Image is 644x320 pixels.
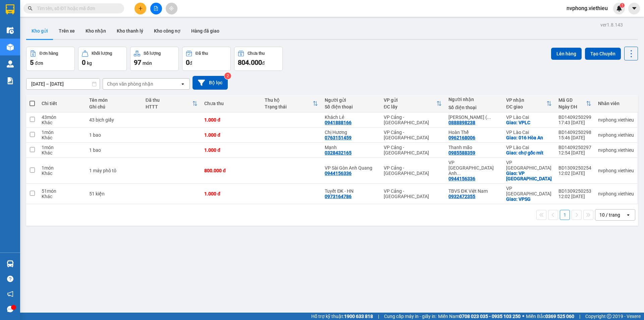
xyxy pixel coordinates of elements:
div: Khác [42,150,83,155]
span: Hỗ trợ kỹ thuật: [311,313,373,320]
span: | [579,313,580,320]
span: kg [87,60,92,66]
span: Cung cấp máy in - giấy in: [384,313,436,320]
div: VP Cảng - [GEOGRAPHIC_DATA] [384,130,442,140]
div: 10 / trang [599,212,620,218]
div: VP Lào Cai [506,130,552,135]
div: BD1409250299 [558,115,591,120]
div: Số lượng [144,51,161,56]
th: Toggle SortBy [142,95,201,112]
th: Toggle SortBy [261,95,322,112]
div: VP Cảng - [GEOGRAPHIC_DATA] [384,165,442,176]
img: logo-vxr [6,4,14,14]
div: Khác [42,194,83,199]
div: nvphong.viethieu [598,147,634,153]
div: VP [GEOGRAPHIC_DATA] [506,160,552,171]
th: Toggle SortBy [555,95,595,112]
div: nvphong.viethieu [598,168,634,173]
div: 0328432165 [325,150,352,155]
div: Thu hộ [265,97,313,103]
div: Chị Linh ( 0382299898) [448,115,499,120]
div: 0888898238 [448,120,475,125]
div: 0932472355 [448,194,475,199]
div: TBVS ĐK Việt Nam [448,188,499,194]
div: VP nhận [506,97,546,103]
button: Kho gửi [26,23,53,39]
div: 43 bịch giấy [89,117,139,123]
div: Trạng thái [265,104,313,109]
div: VP Lào Cai [506,145,552,150]
div: VP Cảng - [GEOGRAPHIC_DATA] [384,188,442,199]
img: icon-new-feature [616,5,622,11]
button: Trên xe [53,23,80,39]
svg: open [180,81,185,87]
div: HTTT [146,104,193,109]
span: aim [169,6,174,11]
span: đ [262,60,265,66]
img: warehouse-icon [7,60,14,67]
div: Khối lượng [92,51,112,56]
span: ... [487,115,491,120]
div: Chọn văn phòng nhận [107,81,153,87]
div: Ghi chú [89,104,139,109]
span: nvphong.viethieu [561,4,613,12]
span: copyright [607,314,611,319]
button: aim [166,3,177,14]
div: Chưa thu [248,51,265,56]
svg: open [626,212,631,218]
div: VP Sài Gòn Anh Quang [325,165,377,171]
span: Miền Nam [438,313,521,320]
input: Tìm tên, số ĐT hoặc mã đơn [37,5,116,12]
div: Khác [42,135,83,140]
div: 17:43 [DATE] [558,120,591,125]
div: Mã GD [558,97,586,103]
div: BD1309250253 [558,188,591,194]
div: Chưa thu [204,101,258,106]
img: warehouse-icon [7,27,14,34]
div: 15:46 [DATE] [558,135,591,140]
button: Hàng đã giao [186,23,225,39]
span: 1 [621,3,623,8]
img: warehouse-icon [7,260,14,267]
button: Đơn hàng5đơn [26,47,75,71]
div: Người nhận [448,97,499,102]
button: plus [135,3,146,14]
div: nvphong.viethieu [598,191,634,196]
div: VP Sài Gòn Anh Quang [448,160,499,176]
button: Tạo Chuyến [585,48,621,60]
div: Nhân viên [598,101,634,106]
button: file-add [150,3,162,14]
div: 0944156336 [325,171,352,176]
div: Người gửi [325,97,377,103]
div: Ngày ĐH [558,104,586,109]
div: ĐC lấy [384,104,436,109]
div: nvphong.viethieu [598,117,634,123]
span: ... [457,171,461,176]
div: 0763151459 [325,135,352,140]
div: Chi tiết [42,101,83,106]
strong: 0369 525 060 [545,314,574,319]
div: Giao: 016 Hòa An [506,135,552,140]
div: BD1409250298 [558,130,591,135]
div: Tuyết ĐK - HN [325,188,377,194]
div: Khác [42,120,83,125]
button: Kho thanh lý [111,23,149,39]
div: BD1309250254 [558,165,591,171]
div: VP gửi [384,97,436,103]
button: Lên hàng [551,48,582,60]
div: 0944156336 [448,176,475,181]
button: Kho nhận [80,23,111,39]
span: file-add [154,6,158,11]
span: 0 [82,58,86,66]
div: ver 1.8.143 [600,21,623,29]
div: Giao: VPSG [506,196,552,202]
button: Số lượng97món [130,47,179,71]
div: VP Lào Cai [506,115,552,120]
span: 804.000 [238,58,262,66]
div: VP Cảng - [GEOGRAPHIC_DATA] [384,115,442,125]
th: Toggle SortBy [380,95,445,112]
button: Kho công nợ [149,23,186,39]
div: 43 món [42,115,83,120]
button: 1 [560,210,570,220]
div: Số điện thoại [448,105,499,110]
